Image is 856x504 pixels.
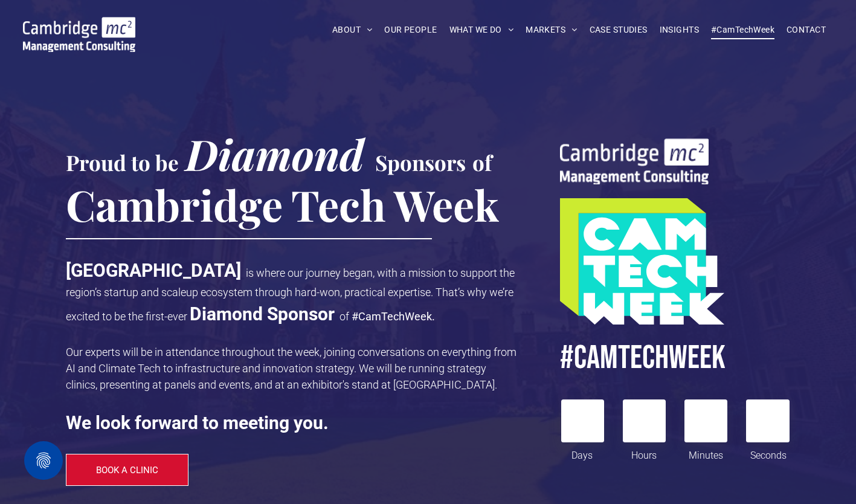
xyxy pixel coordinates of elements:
span: Our experts will be in attendance throughout the week, joining conversations on everything from A... [66,346,516,391]
span: Cambridge Tech Week [66,176,499,233]
a: MARKETS [520,21,583,39]
a: INSIGHTS [654,21,705,39]
div: Hours [623,442,665,463]
a: WHAT WE DO [443,21,520,39]
span: Diamond [185,125,364,182]
span: of [472,148,492,176]
a: OUR PEOPLE [378,21,443,39]
span: BOOK A CLINIC [96,465,158,476]
div: Days [561,442,603,463]
a: CASE STUDIES [584,21,654,39]
div: Seconds [747,442,790,463]
a: CONTACT [780,21,832,39]
a: BOOK A CLINIC [66,454,189,486]
span: #CamTECHWEEK [560,338,726,378]
span: Proud to be [66,148,179,176]
strong: Diamond Sponsor [190,303,335,325]
span: is where our journey began, with a mission to support the region’s startup and scaleup ecosystem ... [66,267,515,323]
a: ABOUT [326,21,379,39]
span: #CamTechWeek. [352,310,435,323]
span: Sponsors [375,148,466,176]
div: Minutes [685,442,727,463]
img: digital transformation [560,138,709,184]
strong: [GEOGRAPHIC_DATA] [66,260,241,281]
span: of [340,310,349,323]
img: sustainability [560,198,724,325]
a: #CamTechWeek [705,21,780,39]
strong: We look forward to meeting you. [66,412,329,433]
img: Cambridge MC Logo, sustainability [23,17,135,52]
a: Your Business Transformed | Cambridge Management Consulting [23,19,135,31]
